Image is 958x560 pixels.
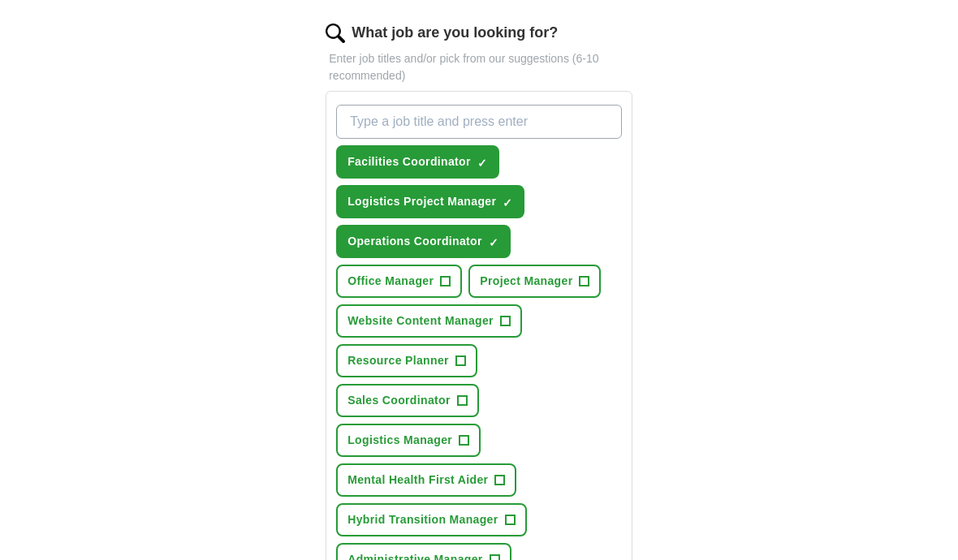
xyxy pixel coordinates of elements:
[336,105,622,139] input: Type a job title and press enter
[336,304,522,338] button: Website Content Manager
[336,463,516,497] button: Mental Health First Aider
[347,352,449,369] span: Resource Planner
[347,153,471,170] span: Facilities Coordinator
[347,233,482,250] span: Operations Coordinator
[347,193,496,210] span: Logistics Project Manager
[326,50,632,84] p: Enter job titles and/or pick from our suggestions (6-10 recommended)
[336,384,479,417] button: Sales Coordinator
[336,424,481,457] button: Logistics Manager
[347,312,494,330] span: Website Content Manager
[347,472,488,489] span: Mental Health First Aider
[336,185,524,218] button: Logistics Project Manager✓
[347,432,452,449] span: Logistics Manager
[352,22,558,44] label: What job are you looking for?
[347,273,434,290] span: Office Manager
[336,503,526,536] button: Hybrid Transition Manager
[336,145,499,179] button: Facilities Coordinator✓
[336,225,511,258] button: Operations Coordinator✓
[477,157,487,170] span: ✓
[336,265,462,298] button: Office Manager
[503,196,512,209] span: ✓
[336,344,477,377] button: Resource Planner
[347,392,451,409] span: Sales Coordinator
[468,265,601,298] button: Project Manager
[480,273,572,290] span: Project Manager
[347,511,498,528] span: Hybrid Transition Manager
[489,236,498,249] span: ✓
[326,24,345,43] img: search.png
